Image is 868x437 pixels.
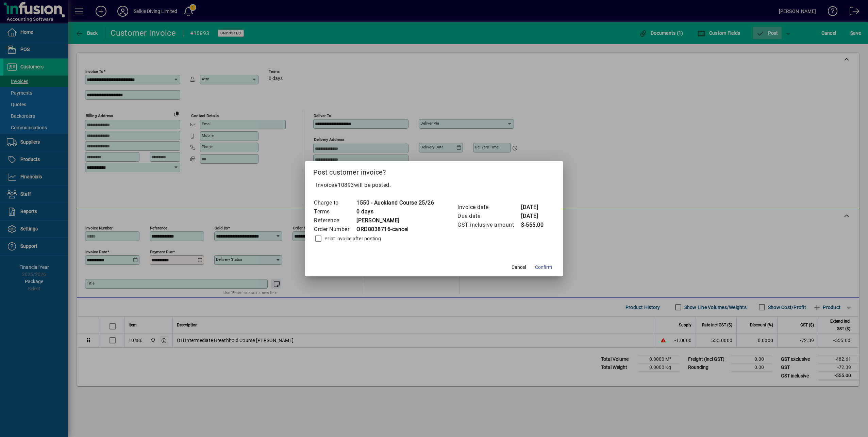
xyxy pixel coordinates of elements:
button: Confirm [532,261,555,274]
h2: Post customer invoice? [305,161,563,181]
td: [DATE] [521,212,548,221]
td: [PERSON_NAME] [356,216,434,225]
td: Invoice date [457,203,521,212]
td: ORD0038716-cancel [356,225,434,234]
td: Charge to [314,198,356,207]
p: Invoice will be posted . [313,181,555,189]
td: GST inclusive amount [457,221,521,229]
button: Cancel [508,261,530,274]
td: Reference [314,216,356,225]
td: [DATE] [521,203,548,212]
td: 1550 - Auckland Course 25/26 [356,198,434,207]
td: 0 days [356,207,434,216]
label: Print invoice after posting [323,235,381,242]
td: Due date [457,212,521,221]
td: $-555.00 [521,221,548,229]
span: Confirm [535,264,552,271]
td: Order Number [314,225,356,234]
span: #10893 [334,182,354,188]
span: Cancel [512,264,526,271]
td: Terms [314,207,356,216]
